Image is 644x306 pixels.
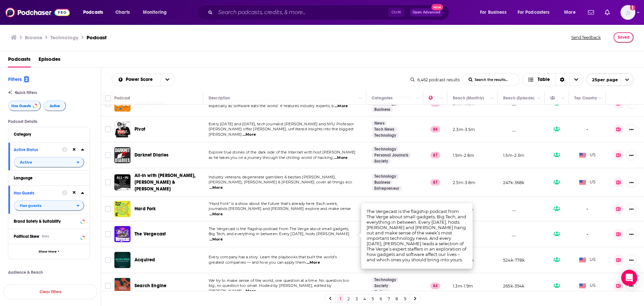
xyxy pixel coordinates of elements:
button: open menu [78,7,112,18]
a: Brand Safety & Suitability [14,217,84,225]
button: Show More [8,244,90,259]
span: 2 [24,76,29,82]
p: 84 [430,282,440,289]
img: Pivot [114,121,130,137]
a: Darknet Diaries [135,152,169,159]
span: Pivot [135,126,145,132]
span: - [586,230,588,238]
span: Toggle select row [105,257,111,263]
div: Active Status [14,147,58,152]
span: Podcasts [8,54,31,68]
a: Search Engine [135,282,166,289]
a: 6 [377,295,384,303]
a: 3 [353,295,360,303]
img: Darknet Diaries [114,147,130,163]
span: New [431,4,443,10]
span: ...More [209,237,223,242]
button: open menu [559,7,584,18]
p: 2.3m-3.5m [453,127,475,132]
a: Culture [372,289,391,295]
button: Choose View [522,73,584,86]
span: ...More [243,132,256,137]
img: All-In with Chamath, Jason, Sacks & Friedberg [114,174,130,190]
button: Has Guests [14,188,62,197]
p: 1.9m-2.8m [453,152,475,158]
div: Has Guests [14,191,58,195]
a: Society [372,283,391,289]
p: Podcast Details [8,119,90,124]
span: Toggle select row [105,100,111,106]
span: The Vergecast [135,231,166,237]
button: open menu [112,77,160,82]
span: Ctrl K [388,8,404,17]
a: Show notifications dropdown [602,7,612,18]
div: Has Guests [550,94,559,102]
span: ...More [209,212,223,217]
span: ...More [243,289,256,294]
div: Description [209,94,230,102]
span: Logged in as aridings [621,5,635,20]
h3: Podcast [87,34,107,41]
a: 1 [337,295,344,303]
span: Quick Filters [15,90,37,95]
a: Podchaser - Follow, Share and Rate Podcasts [5,6,70,19]
div: Search podcasts, credits, & more... [203,5,455,20]
span: Episodes [39,54,60,68]
button: open menu [138,7,175,18]
span: “Hard Fork” is a show about the future that’s already here. Each week, [209,201,338,206]
span: ...More [307,260,320,265]
div: Power Score [429,94,438,102]
button: Send feedback [569,32,603,43]
span: Every company has a story. Learn the playbooks that built the world’s [209,255,337,259]
a: News [372,121,387,126]
a: Charts [111,7,134,18]
a: Browse [25,34,42,41]
button: Show More Button [626,255,637,265]
span: Toggle select row [105,179,111,185]
svg: Add a profile image [630,5,635,10]
img: Hard Fork [114,201,130,217]
button: Active Status [14,145,62,154]
input: Search podcasts, credits, & more... [215,7,388,18]
p: 247k-368k [503,180,525,185]
span: Toggle select row [105,283,111,289]
button: Open AdvancedNew [410,8,443,16]
span: Podcasts [83,8,103,17]
p: 87 [430,179,440,186]
span: Show More [39,250,57,254]
a: Technology [372,277,399,282]
a: Business [372,107,393,112]
a: Technology [372,174,399,179]
button: Political SkewBeta [14,232,84,240]
a: 9 [401,295,408,303]
button: Show More Button [626,177,637,188]
img: The Vergecast [114,226,130,242]
h1: Technology [50,34,78,41]
span: US [579,282,596,289]
span: Active [50,104,60,108]
p: __ [503,231,516,237]
span: Darknet Diaries [135,152,169,158]
span: Charts [115,8,130,17]
img: User Profile [621,5,635,20]
button: Column Actions [438,94,446,102]
span: US [579,179,596,186]
span: - [586,205,588,213]
span: We try to make sense of the world, one question at a time. No question too [209,278,349,283]
a: Technology [372,133,399,138]
button: Column Actions [596,94,604,102]
div: Category [14,132,80,137]
span: big, no question too small. Hosted by [PERSON_NAME], edited by [PERSON_NAME] [209,283,332,293]
a: 8 [393,295,400,303]
span: Explore true stories of the dark side of the Internet with host [PERSON_NAME] [209,150,356,155]
button: Column Actions [488,94,496,102]
span: Big Tech, and everything in between. Every [DATE], hosts [PERSON_NAME] [209,231,350,236]
a: Acquired [135,257,155,263]
span: - [586,126,588,133]
a: 7 [385,295,392,303]
button: Column Actions [357,94,365,102]
p: __ [503,206,516,212]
